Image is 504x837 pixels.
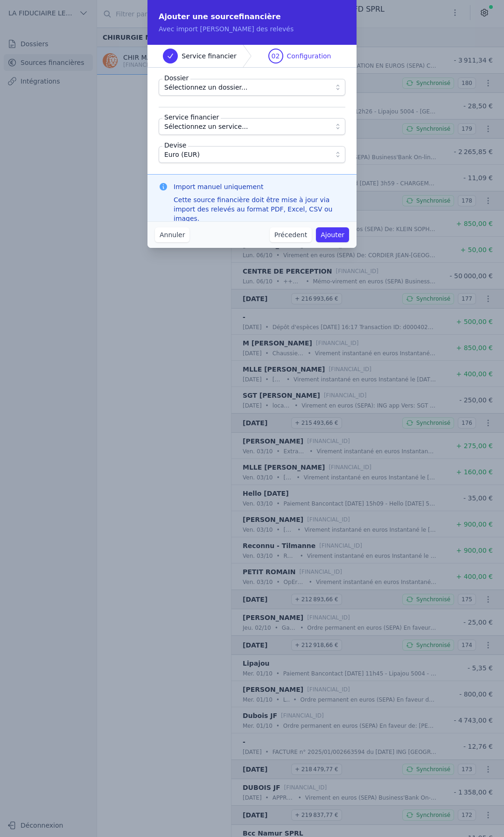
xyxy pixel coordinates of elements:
button: Annuler [155,227,189,242]
nav: Progress [147,45,357,68]
span: Sélectionnez un dossier... [164,82,247,93]
h2: Ajouter une source financière [159,11,345,22]
button: Euro (EUR) [159,146,345,163]
label: Devise [162,141,188,150]
span: 02 [272,51,280,61]
label: Dossier [162,73,190,83]
h3: Import manuel uniquement [174,182,345,191]
span: Sélectionnez un service... [164,121,248,132]
button: Ajouter [316,227,349,242]
p: Avec import [PERSON_NAME] des relevés [159,24,345,34]
div: Cette source financière doit être mise à jour via import des relevés au format PDF, Excel, CSV ou... [174,195,345,223]
span: Configuration [287,51,331,61]
button: Précedent [270,227,312,242]
button: Sélectionnez un dossier... [159,79,345,96]
label: Service financier [162,113,221,122]
span: Service financier [182,51,236,61]
span: Euro (EUR) [164,149,200,160]
button: Sélectionnez un service... [159,118,345,135]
